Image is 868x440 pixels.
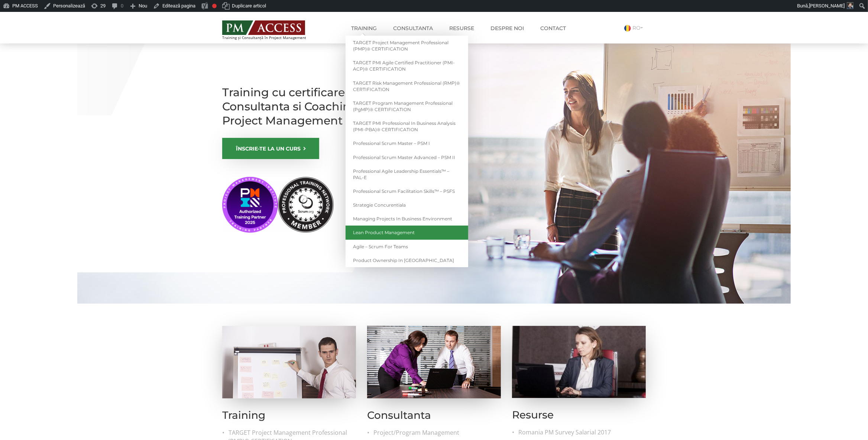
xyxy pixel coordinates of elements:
a: TARGET Program Management Professional (PgMP)® CERTIFICATION [346,96,468,116]
img: Resurse [512,326,646,398]
h2: Training [222,410,356,421]
img: Romana [624,25,631,32]
a: TARGET PMI Agile Certified Practitioner (PMI-ACP)® CERTIFICATION [346,56,468,76]
a: Consultanta [388,21,438,36]
a: Training și Consultanță în Project Management [222,18,320,40]
img: Engleza [623,35,630,41]
h2: Consultanta [367,410,501,421]
a: Professional Agile Leadership Essentials™ – PAL-E [346,164,468,184]
h2: Resurse [512,409,646,421]
a: Managing Projects in Business Environment [346,212,468,226]
a: Training [346,21,382,36]
a: Professional Scrum Master Advanced – PSM II [346,151,468,164]
img: PM ACCESS - Echipa traineri si consultanti certificati PMP: Narciss Popescu, Mihai Olaru, Monica ... [222,20,305,35]
a: Agile – Scrum for Teams [346,240,468,253]
a: Professional Scrum Facilitation Skills™ – PSFS [346,184,468,198]
a: Professional Scrum Master – PSM I [346,136,468,150]
a: Strategie Concurentiala [346,198,468,212]
a: TARGET Risk Management Professional (RMP)® CERTIFICATION [346,76,468,96]
a: TARGET Project Management Professional (PMP)® CERTIFICATION [346,36,468,56]
a: RO [624,25,646,31]
img: PMI [222,177,334,233]
h1: Training cu certificare internationala, Consultanta si Coaching in Project Management si Agile [222,85,430,128]
a: Romania PM Survey Salarial 2017 [518,428,646,437]
a: Product Ownership in [GEOGRAPHIC_DATA] [346,253,468,267]
img: Training [222,326,356,398]
a: Lean Product Management [346,226,468,239]
a: Contact [535,21,571,36]
img: Consultanta [367,326,501,398]
a: Despre noi [485,21,529,36]
a: Project/Program Management [373,428,501,437]
a: TARGET PMI Professional in Business Analysis (PMI-PBA)® CERTIFICATION [346,116,468,136]
span: Training și Consultanță în Project Management [222,36,320,40]
a: Resurse [444,21,480,36]
a: ÎNSCRIE-TE LA UN CURS [222,138,319,159]
span: [PERSON_NAME] [809,3,845,9]
a: EN [623,34,639,41]
div: Necesită îmbunătățire [212,4,217,8]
